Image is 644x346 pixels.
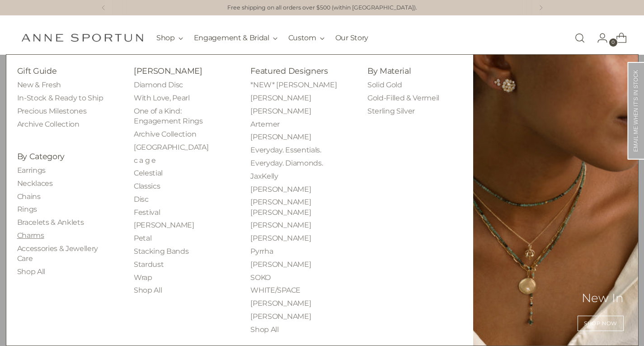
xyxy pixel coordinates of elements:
[609,29,627,47] a: Open cart modal
[227,4,417,12] p: Free shipping on all orders over $500 (within [GEOGRAPHIC_DATA]).
[627,62,644,160] div: EMAIL ME WHEN IT'S IN STOCK
[21,33,143,42] a: Anne Sportun Fine Jewellery
[288,28,324,48] button: Custom
[571,29,589,47] a: Open search modal
[590,29,608,47] a: Go to the account page
[156,28,183,48] button: Shop
[194,28,277,48] button: Engagement & Bridal
[335,28,368,48] a: Our Story
[609,38,617,47] span: 0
